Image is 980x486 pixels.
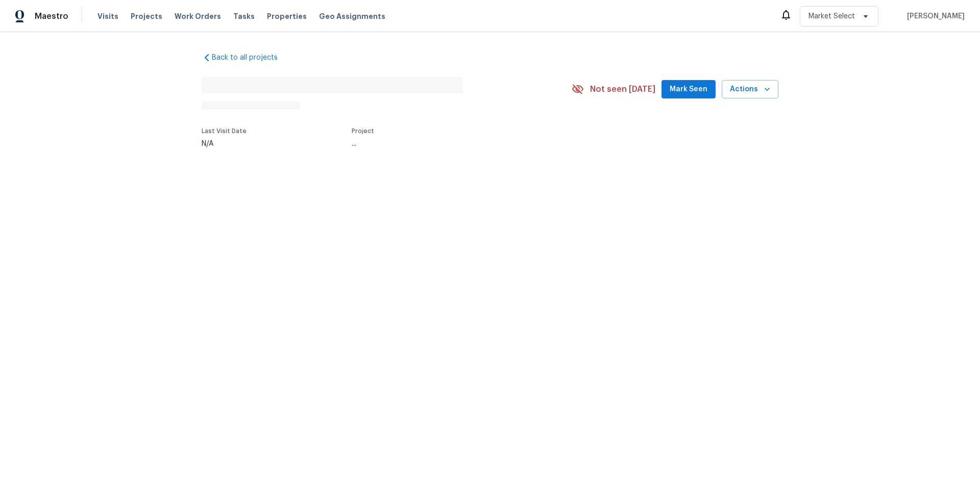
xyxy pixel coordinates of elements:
[97,11,118,21] span: Visits
[202,128,247,134] span: Last Visit Date
[903,11,965,21] span: [PERSON_NAME]
[352,128,374,134] span: Project
[267,11,307,21] span: Properties
[670,83,707,96] span: Mark Seen
[202,140,247,147] div: N/A
[233,13,255,20] span: Tasks
[35,11,68,21] span: Maestro
[730,83,770,96] span: Actions
[808,11,855,21] span: Market Select
[319,11,385,21] span: Geo Assignments
[590,84,655,94] span: Not seen [DATE]
[131,11,162,21] span: Projects
[352,140,548,147] div: ...
[202,53,300,63] a: Back to all projects
[175,11,221,21] span: Work Orders
[661,80,716,99] button: Mark Seen
[722,80,778,99] button: Actions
